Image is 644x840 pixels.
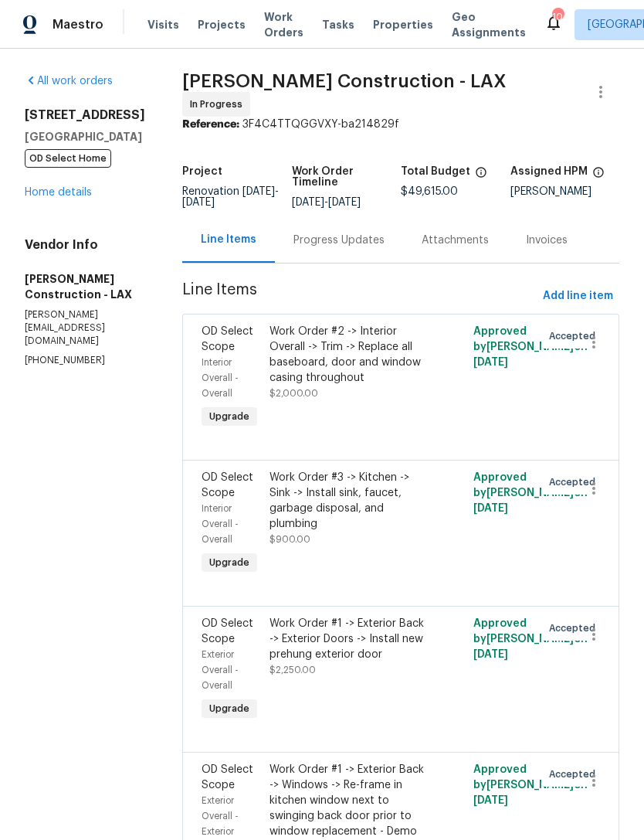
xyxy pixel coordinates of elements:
[269,470,430,532] div: Work Order #3 -> Kitchen -> Sink -> Install sink, faucet, garbage disposal, and plumbing
[203,409,256,424] span: Upgrade
[549,621,602,636] span: Accepted
[473,326,588,368] span: Approved by [PERSON_NAME] on
[264,9,303,40] span: Work Orders
[269,616,430,662] div: Work Order #1 -> Exterior Back -> Exterior Doors -> Install new prehung exterior door
[269,665,316,675] span: $2,250.00
[202,650,239,690] span: Exterior Overall - Overall
[510,166,588,177] h5: Assigned HPM
[475,166,487,186] span: The total cost of line items that have been proposed by Opendoor. This sum includes line items th...
[53,17,103,32] span: Maestro
[182,186,279,208] span: -
[182,72,507,90] span: [PERSON_NAME] Construction - LAX
[147,17,179,32] span: Visits
[201,232,256,247] div: Line Items
[25,149,111,168] span: OD Select Home
[269,535,310,544] span: $900.00
[328,197,361,208] span: [DATE]
[552,9,563,25] div: 10
[25,354,145,367] p: [PHONE_NUMBER]
[292,197,324,208] span: [DATE]
[202,764,253,791] span: OD Select Scope
[25,308,145,348] p: [PERSON_NAME][EMAIL_ADDRESS][DOMAIN_NAME]
[182,119,239,130] b: Reference:
[203,555,256,570] span: Upgrade
[25,237,145,253] h4: Vendor Info
[473,472,588,514] span: Approved by [PERSON_NAME] on
[549,474,602,490] span: Accepted
[510,186,620,197] div: [PERSON_NAME]
[473,764,588,806] span: Approved by [PERSON_NAME] on
[549,328,602,344] span: Accepted
[473,503,508,514] span: [DATE]
[292,197,361,208] span: -
[373,17,433,32] span: Properties
[190,97,249,112] span: In Progress
[422,233,489,248] div: Attachments
[401,166,470,177] h5: Total Budget
[182,117,619,132] div: 3F4C4TTQGGVXY-ba214829f
[202,358,239,398] span: Interior Overall - Overall
[202,504,239,544] span: Interior Overall - Overall
[25,76,113,87] a: All work orders
[269,389,318,398] span: $2,000.00
[269,324,430,386] div: Work Order #2 -> Interior Overall -> Trim -> Replace all baseboard, door and window casing throug...
[182,282,537,311] span: Line Items
[202,472,253,498] span: OD Select Scope
[202,326,253,352] span: OD Select Scope
[473,618,588,660] span: Approved by [PERSON_NAME] on
[182,197,215,208] span: [DATE]
[242,186,275,197] span: [DATE]
[473,795,508,806] span: [DATE]
[537,282,619,311] button: Add line item
[198,17,246,32] span: Projects
[452,9,526,40] span: Geo Assignments
[25,187,92,198] a: Home details
[182,186,279,208] span: Renovation
[292,166,402,188] h5: Work Order Timeline
[592,166,605,186] span: The hpm assigned to this work order.
[293,233,385,248] div: Progress Updates
[25,107,145,123] h2: [STREET_ADDRESS]
[543,287,613,306] span: Add line item
[526,233,568,248] div: Invoices
[25,271,145,302] h5: [PERSON_NAME] Construction - LAX
[473,357,508,368] span: [DATE]
[25,129,145,145] h5: [GEOGRAPHIC_DATA]
[182,166,222,177] h5: Project
[322,19,354,30] span: Tasks
[473,649,508,660] span: [DATE]
[549,767,602,782] span: Accepted
[202,618,253,644] span: OD Select Scope
[401,186,458,197] span: $49,615.00
[203,701,256,716] span: Upgrade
